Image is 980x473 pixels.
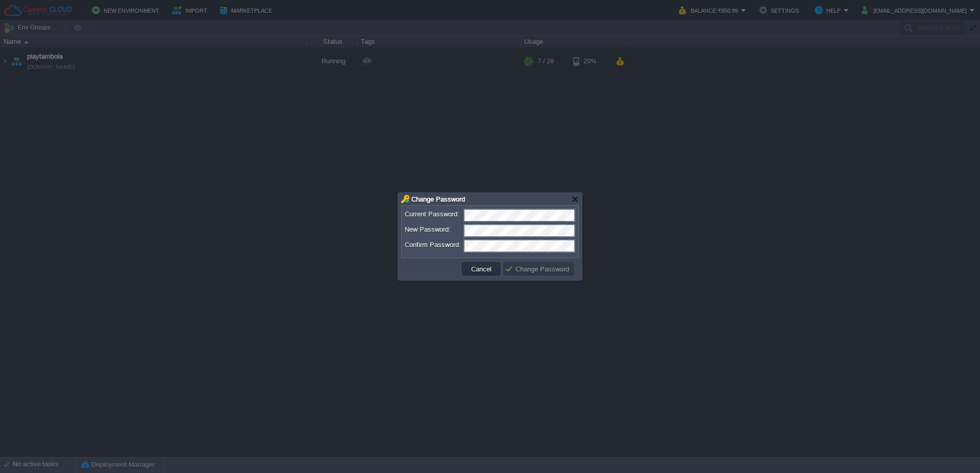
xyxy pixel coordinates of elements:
label: Confirm Password: [405,239,462,250]
button: Change Password [505,264,572,273]
label: Current Password: [405,209,462,219]
button: Cancel [468,264,495,273]
label: New Password: [405,224,462,235]
span: Change Password [411,195,465,203]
